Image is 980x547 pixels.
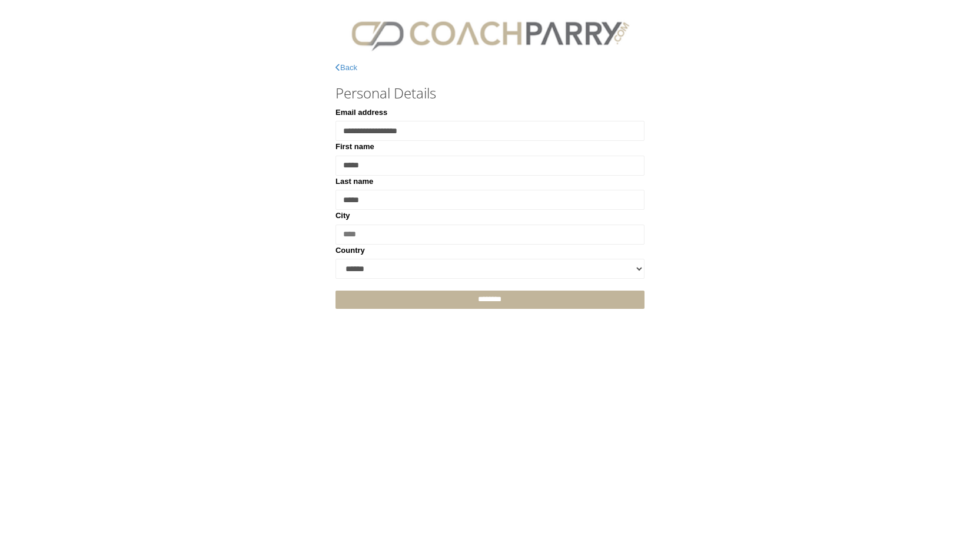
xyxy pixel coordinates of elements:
[335,85,645,101] h3: Personal Details
[335,63,357,72] a: Back
[335,176,373,187] label: Last name
[335,12,645,56] img: CPlogo.png
[335,210,350,222] label: City
[335,107,387,118] label: Email address
[335,245,365,256] label: Country
[335,141,374,153] label: First name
